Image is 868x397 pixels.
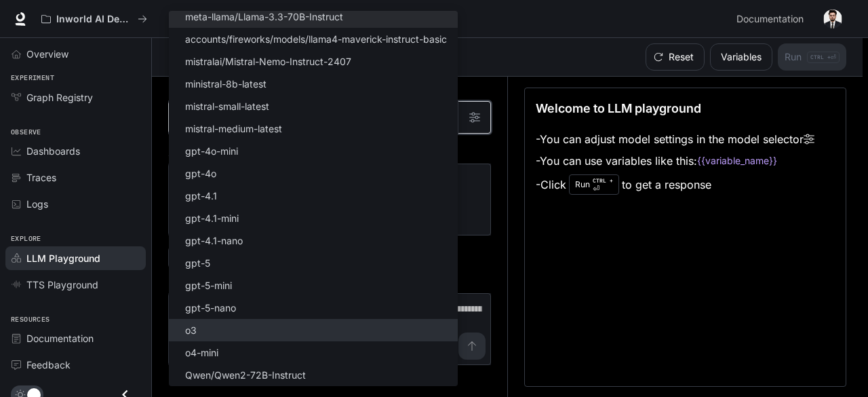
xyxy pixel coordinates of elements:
p: gpt-5-nano [185,301,236,315]
p: Qwen/Qwen2-72B-Instruct [185,368,306,382]
p: gpt-4o [185,166,216,181]
p: ministral-8b-latest [185,77,267,91]
p: mistral-small-latest [185,99,269,113]
p: o4-mini [185,345,218,360]
p: gpt-4.1-mini [185,211,239,225]
p: gpt-4o-mini [185,144,238,158]
p: meta-llama/Llama-3.3-70B-Instruct [185,10,343,24]
p: gpt-4.1 [185,189,217,203]
p: gpt-4.1-nano [185,233,243,248]
p: mistralai/Mistral-Nemo-Instruct-2407 [185,54,351,69]
p: mistral-medium-latest [185,121,282,136]
p: o3 [185,323,197,337]
p: gpt-5-mini [185,278,232,292]
p: accounts/fireworks/models/llama4-maverick-instruct-basic [185,32,447,46]
p: gpt-5 [185,256,210,270]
